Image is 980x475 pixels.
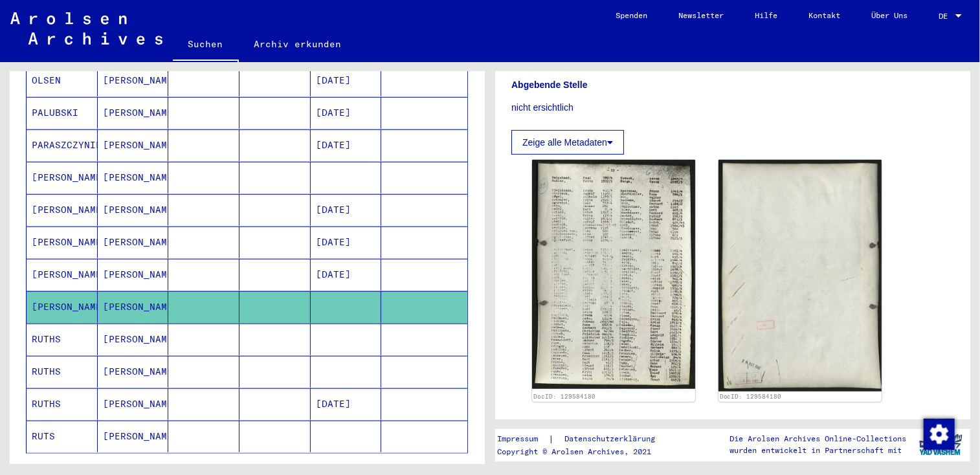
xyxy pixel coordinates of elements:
[98,259,169,291] mat-cell: [PERSON_NAME]
[98,97,169,129] mat-cell: [PERSON_NAME]
[173,28,239,62] a: Suchen
[311,259,382,291] mat-cell: [DATE]
[311,388,382,420] mat-cell: [DATE]
[923,418,954,449] div: Zustimmung ändern
[98,421,169,452] mat-cell: [PERSON_NAME]
[27,324,98,355] mat-cell: RUTHS
[311,226,382,258] mat-cell: [DATE]
[27,97,98,129] mat-cell: PALUBSKI
[98,162,169,193] mat-cell: [PERSON_NAME]
[98,324,169,355] mat-cell: [PERSON_NAME]
[311,65,382,96] mat-cell: [DATE]
[511,101,954,115] p: nicht ersichtlich
[27,194,98,226] mat-cell: [PERSON_NAME]
[511,130,624,155] button: Zeige alle Metadaten
[239,28,357,60] a: Archiv erkunden
[27,162,98,193] mat-cell: [PERSON_NAME]
[98,65,169,96] mat-cell: [PERSON_NAME]
[311,97,382,129] mat-cell: [DATE]
[27,129,98,161] mat-cell: PARASZCZYNIEC
[729,433,906,445] p: Die Arolsen Archives Online-Collections
[27,356,98,388] mat-cell: RUTHS
[497,446,671,458] p: Copyright © Arolsen Archives, 2021
[27,65,98,96] mat-cell: OLSEN
[533,393,596,400] a: DocID: 129584180
[311,194,382,226] mat-cell: [DATE]
[27,421,98,452] mat-cell: RUTS
[729,445,906,456] p: wurden entwickelt in Partnerschaft mit
[27,226,98,258] mat-cell: [PERSON_NAME]
[98,226,169,258] mat-cell: [PERSON_NAME]
[98,388,169,420] mat-cell: [PERSON_NAME]
[27,259,98,291] mat-cell: [PERSON_NAME]
[720,393,782,400] a: DocID: 129584180
[311,129,382,161] mat-cell: [DATE]
[532,160,695,389] img: 001.jpg
[27,291,98,323] mat-cell: [PERSON_NAME]
[98,129,169,161] mat-cell: [PERSON_NAME]
[10,12,162,45] img: Arolsen_neg.svg
[98,356,169,388] mat-cell: [PERSON_NAME]
[718,160,882,391] img: 002.jpg
[98,194,169,226] mat-cell: [PERSON_NAME]
[27,388,98,420] mat-cell: RUTHS
[924,419,955,450] img: Zustimmung ändern
[497,432,548,446] a: Impressum
[98,291,169,323] mat-cell: [PERSON_NAME]
[939,12,953,21] span: DE
[554,432,671,446] a: Datenschutzerklärung
[511,80,587,90] b: Abgebende Stelle
[917,428,965,461] img: yv_logo.png
[497,432,671,446] div: |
